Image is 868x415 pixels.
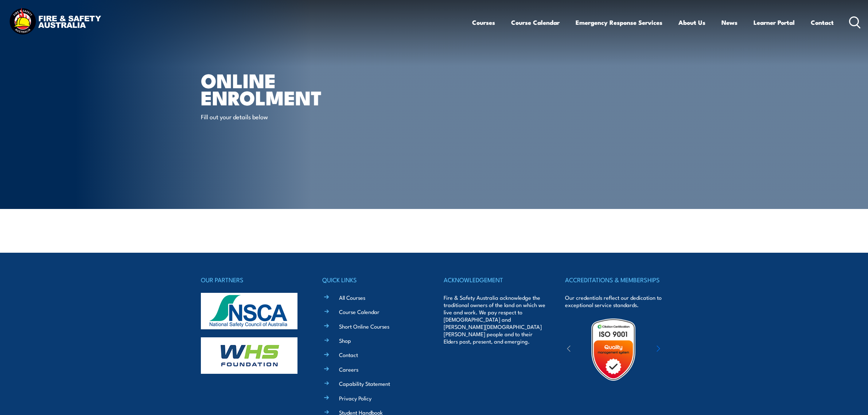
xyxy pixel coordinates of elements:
a: Course Calendar [339,308,379,315]
a: Contact [811,13,834,32]
img: nsca-logo-footer [201,293,297,329]
a: Careers [339,365,358,373]
img: whs-logo-footer [201,337,297,374]
a: Contact [339,351,358,358]
img: ewpa-logo [646,337,709,362]
a: Privacy Policy [339,394,371,402]
p: Our credentials reflect our dedication to exceptional service standards. [565,294,667,309]
a: News [721,13,737,32]
p: Fire & Safety Australia acknowledge the traditional owners of the land on which we live and work.... [444,294,546,345]
h4: QUICK LINKS [322,275,424,285]
h4: OUR PARTNERS [201,275,303,285]
h4: ACCREDITATIONS & MEMBERSHIPS [565,275,667,285]
a: Courses [472,13,495,32]
p: Fill out your details below [201,112,334,121]
a: Emergency Response Services [576,13,662,32]
a: Course Calendar [511,13,560,32]
a: About Us [678,13,705,32]
h4: ACKNOWLEDGEMENT [444,275,546,285]
a: Learner Portal [754,13,795,32]
a: Shop [339,337,351,344]
a: Capability Statement [339,380,390,387]
img: Untitled design (19) [581,318,645,381]
a: Short Online Courses [339,322,389,330]
h1: Online Enrolment [201,71,381,105]
a: All Courses [339,294,365,301]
